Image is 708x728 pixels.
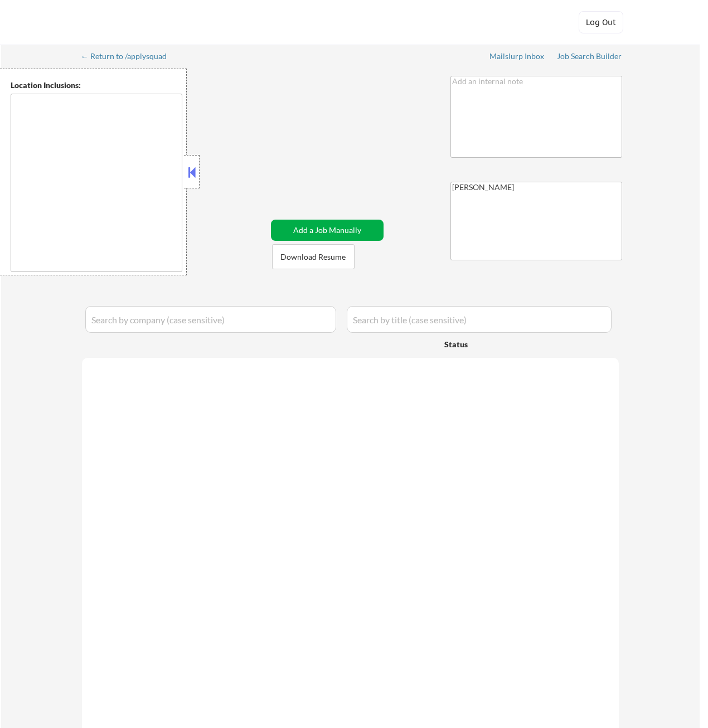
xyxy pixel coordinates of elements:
a: Mailslurp Inbox [489,52,545,63]
div: Mailslurp Inbox [489,52,545,60]
div: Location Inclusions: [11,80,182,91]
button: Add a Job Manually [271,220,384,241]
div: ← Return to /applysquad [81,52,177,60]
button: Download Resume [272,244,355,269]
button: Log Out [579,11,623,33]
div: Status [444,334,540,354]
input: Search by title (case sensitive) [347,306,612,333]
div: Job Search Builder [557,52,622,60]
a: ← Return to /applysquad [81,52,177,63]
input: Search by company (case sensitive) [85,306,336,333]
